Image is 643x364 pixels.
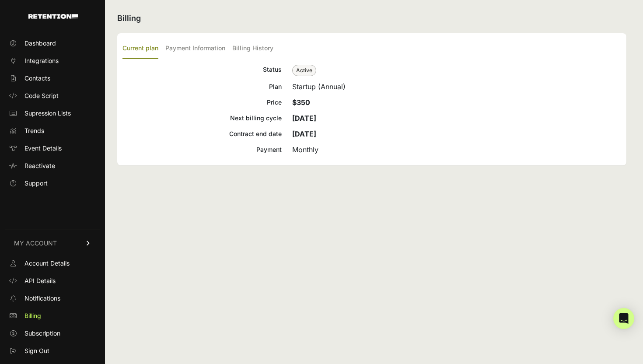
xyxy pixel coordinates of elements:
[232,38,273,59] label: Billing History
[292,65,316,76] span: Active
[292,144,621,155] div: Monthly
[122,144,282,155] div: Payment
[5,54,100,68] a: Integrations
[24,109,71,118] span: Supression Lists
[5,256,100,270] a: Account Details
[24,126,44,135] span: Trends
[5,326,100,340] a: Subscription
[165,38,225,59] label: Payment Information
[5,309,100,323] a: Billing
[24,276,56,285] span: API Details
[292,81,621,92] div: Startup (Annual)
[5,89,100,103] a: Code Script
[5,71,100,85] a: Contacts
[24,259,70,268] span: Account Details
[14,239,57,248] span: MY ACCOUNT
[122,81,282,92] div: Plan
[24,294,60,303] span: Notifications
[122,129,282,139] div: Contract end date
[24,346,49,355] span: Sign Out
[24,329,60,338] span: Subscription
[5,176,100,190] a: Support
[5,124,100,138] a: Trends
[122,38,158,59] label: Current plan
[5,159,100,173] a: Reactivate
[24,311,41,320] span: Billing
[117,12,626,24] h2: Billing
[5,141,100,155] a: Event Details
[5,230,100,256] a: MY ACCOUNT
[24,179,48,188] span: Support
[5,344,100,358] a: Sign Out
[122,97,282,108] div: Price
[5,106,100,120] a: Supression Lists
[24,39,56,48] span: Dashboard
[122,113,282,123] div: Next billing cycle
[24,144,62,153] span: Event Details
[24,91,59,100] span: Code Script
[292,98,310,107] strong: $350
[292,114,316,122] strong: [DATE]
[5,36,100,50] a: Dashboard
[24,161,55,170] span: Reactivate
[5,291,100,305] a: Notifications
[292,129,316,138] strong: [DATE]
[24,56,59,65] span: Integrations
[613,308,634,329] div: Open Intercom Messenger
[5,274,100,288] a: API Details
[28,14,78,19] img: Retention.com
[24,74,50,83] span: Contacts
[122,64,282,76] div: Status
